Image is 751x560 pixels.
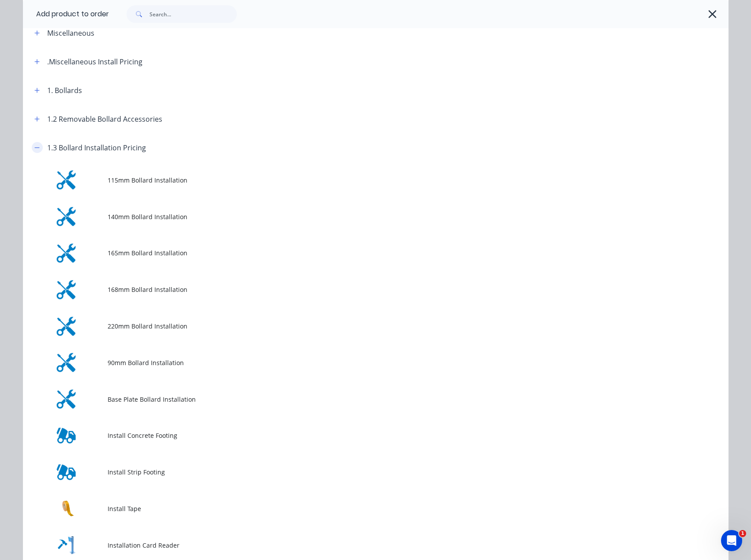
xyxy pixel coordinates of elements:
[721,530,742,551] iframe: Intercom live chat
[47,28,94,38] div: Miscellaneous
[108,504,604,513] span: Install Tape
[47,114,162,124] div: 1.2 Removable Bollard Accessories
[108,321,604,331] span: 220mm Bollard Installation
[739,530,746,537] span: 1
[108,395,604,404] span: Base Plate Bollard Installation
[108,431,604,440] span: Install Concrete Footing
[47,56,142,67] div: .Miscellaneous Install Pricing
[108,248,604,258] span: 165mm Bollard Installation
[108,212,604,221] span: 140mm Bollard Installation
[108,175,604,185] span: 115mm Bollard Installation
[108,285,604,294] span: 168mm Bollard Installation
[108,358,604,367] span: 90mm Bollard Installation
[149,5,237,23] input: Search...
[47,85,82,96] div: 1. Bollards
[108,541,604,550] span: Installation Card Reader
[47,142,146,153] div: 1.3 Bollard Installation Pricing
[108,467,604,477] span: Install Strip Footing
